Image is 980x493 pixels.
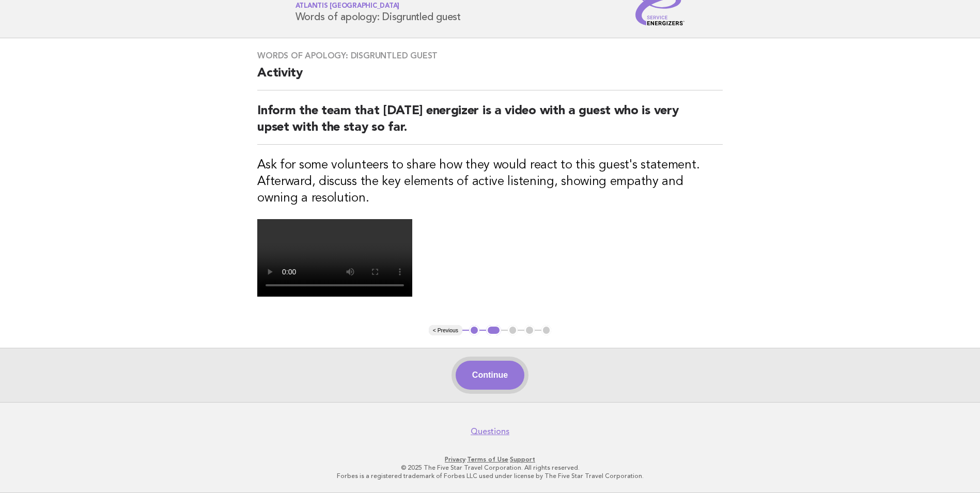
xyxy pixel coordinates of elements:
[510,456,535,463] a: Support
[174,464,806,472] p: © 2025 The Five Star Travel Corporation. All rights reserved.
[429,325,462,335] button: < Previous
[257,157,723,207] h3: Ask for some volunteers to share how they would react to this guest's statement. Afterward, discu...
[174,455,806,464] p: · ·
[469,325,479,335] button: 1
[471,426,509,437] a: Questions
[456,361,524,390] button: Continue
[445,456,465,463] a: Privacy
[257,51,723,61] h3: Words of apology: Disgruntled guest
[257,65,723,90] h2: Activity
[486,325,501,335] button: 2
[467,456,508,463] a: Terms of Use
[174,472,806,480] p: Forbes is a registered trademark of Forbes LLC used under license by The Five Star Travel Corpora...
[295,3,400,10] span: Atlantis [GEOGRAPHIC_DATA]
[257,103,723,145] h2: Inform the team that [DATE] energizer is a video with a guest who is very upset with the stay so ...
